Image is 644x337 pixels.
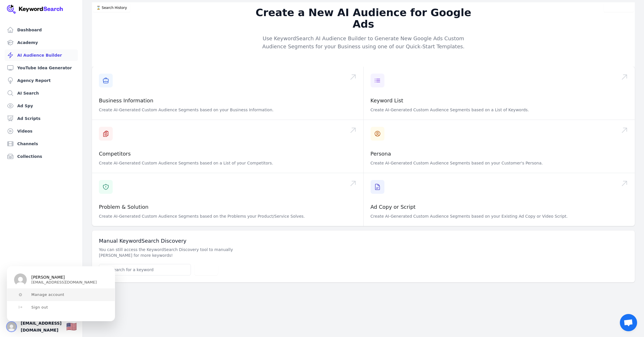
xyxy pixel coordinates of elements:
a: Ad Copy or Script [371,204,416,210]
button: ⌛️ Search History [93,3,130,12]
p: Use KeywordSearch AI Audience Builder to Generate New Google Ads Custom Audience Segments for you... [253,35,474,51]
a: AI Audience Builder [5,49,78,61]
a: Keyword List [371,97,403,104]
a: Persona [371,151,391,157]
span: Sign out [31,305,48,310]
a: Collections [5,151,78,162]
input: Search for a keyword [99,264,191,275]
div: 🇺🇸 [66,321,77,332]
a: AI Search [5,87,78,99]
a: Ad Spy [5,100,78,112]
span: [EMAIL_ADDRESS][DOMAIN_NAME] [21,320,62,334]
a: Channels [5,138,78,150]
a: Competitors [99,151,131,157]
p: [EMAIL_ADDRESS][DOMAIN_NAME] [31,280,97,284]
a: Ad Scripts [5,113,78,124]
img: Gretl Qiu [14,273,27,286]
a: Problem & Solution [99,204,148,210]
a: Business Information [99,97,153,104]
div: Open chat [620,314,637,331]
h3: Manual KeywordSearch Discovery [99,238,628,244]
a: YouTube Idea Generator [5,62,78,74]
h2: Create a New AI Audience for Google Ads [253,7,474,30]
a: Dashboard [5,24,78,36]
button: Close user button [7,322,16,331]
img: Gretl Qiu [7,322,16,331]
a: Agency Report [5,75,78,86]
p: You can still access the KeywordSearch Discovery tool to manually [PERSON_NAME] for more keywords! [99,247,264,258]
img: Your Company [7,5,63,14]
span: Manage account [31,292,64,297]
div: User button popover [7,266,115,321]
a: Academy [5,37,78,48]
a: Videos [5,125,78,137]
button: Search [194,264,218,275]
span: [PERSON_NAME] [31,275,65,280]
button: Video Tutorial [604,3,634,12]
